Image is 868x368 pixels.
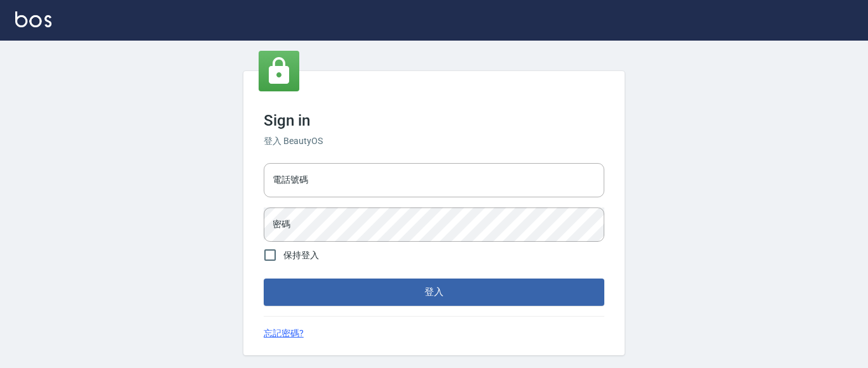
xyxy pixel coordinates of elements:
[264,279,604,305] button: 登入
[264,327,304,340] a: 忘記密碼?
[264,112,604,129] h3: Sign in
[283,249,319,262] span: 保持登入
[264,135,604,148] h6: 登入 BeautyOS
[15,11,51,27] img: Logo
